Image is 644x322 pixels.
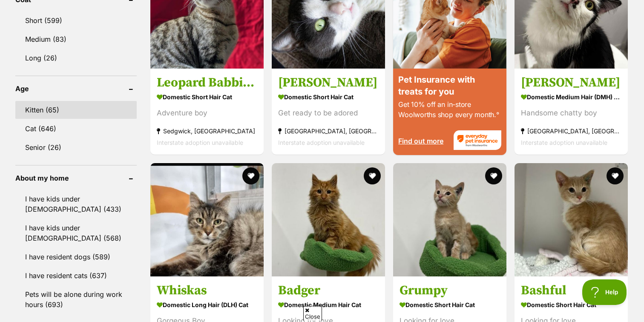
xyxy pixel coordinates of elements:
h3: Grumpy [400,282,500,299]
strong: Domestic Short Hair Cat [521,299,621,311]
strong: Domestic Short Hair Cat [400,299,500,311]
a: I have kids under [DEMOGRAPHIC_DATA] (568) [15,219,137,247]
a: Short (599) [15,11,137,29]
button: favourite [242,167,259,184]
strong: Domestic Short Hair Cat [278,91,379,103]
h3: [PERSON_NAME] [278,75,379,91]
strong: [GEOGRAPHIC_DATA], [GEOGRAPHIC_DATA] [278,126,379,137]
span: Interstate adoption unavailable [157,139,243,147]
button: favourite [364,167,381,184]
div: Get ready to be adored [278,108,379,119]
a: Leopard Babbington Domestic Short Hair Cat Adventure boy Sedgwick, [GEOGRAPHIC_DATA] Interstate a... [150,69,264,155]
iframe: Help Scout Beacon - Open [582,279,627,305]
h3: Bashful [521,282,621,299]
img: Grumpy - Domestic Short Hair Cat [393,163,506,276]
header: About my home [15,174,137,182]
a: Long (26) [15,49,137,67]
strong: Sedgwick, [GEOGRAPHIC_DATA] [157,126,257,137]
img: Bashful - Domestic Short Hair Cat [515,163,628,276]
header: Age [15,85,137,92]
a: Kitten (65) [15,101,137,119]
strong: Domestic Medium Hair (DMH) Cat [521,91,621,103]
h3: Leopard Babbington [157,75,257,91]
h3: Badger [278,282,379,299]
div: Handsome chatty boy [521,108,621,119]
a: Pets will be alone during work hours (693) [15,285,137,313]
div: Adventure boy [157,108,257,119]
button: favourite [485,167,502,184]
span: Interstate adoption unavailable [521,139,607,147]
a: I have resident cats (637) [15,267,137,285]
a: I have kids under [DEMOGRAPHIC_DATA] (433) [15,190,137,218]
img: Whiskas - Domestic Long Hair (DLH) Cat [150,163,264,276]
a: Cat (646) [15,120,137,138]
a: Senior (26) [15,138,137,156]
a: I have resident dogs (589) [15,248,137,266]
h3: Whiskas [157,282,257,299]
h3: [PERSON_NAME] [521,75,621,91]
strong: Domestic Medium Hair Cat [278,299,379,311]
img: Badger - Domestic Medium Hair Cat [272,163,385,276]
button: favourite [607,167,624,184]
a: Medium (83) [15,30,137,48]
a: [PERSON_NAME] Domestic Short Hair Cat Get ready to be adored [GEOGRAPHIC_DATA], [GEOGRAPHIC_DATA]... [272,69,385,155]
strong: Domestic Long Hair (DLH) Cat [157,299,257,311]
strong: Domestic Short Hair Cat [157,91,257,103]
span: Interstate adoption unavailable [278,139,365,147]
span: Close [303,306,322,321]
strong: [GEOGRAPHIC_DATA], [GEOGRAPHIC_DATA] [521,126,621,137]
a: [PERSON_NAME] Domestic Medium Hair (DMH) Cat Handsome chatty boy [GEOGRAPHIC_DATA], [GEOGRAPHIC_D... [515,69,628,155]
